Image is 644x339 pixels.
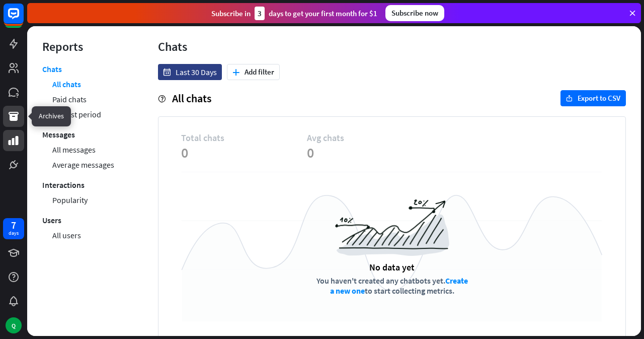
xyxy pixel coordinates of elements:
a: Chats [42,64,62,77]
a: Popularity [52,192,88,208]
div: 7 [11,221,16,230]
span: Avg chats [307,132,433,144]
a: Create a new one [330,276,468,296]
a: Interactions [42,177,85,192]
img: a6954988516a0971c967.png [335,199,449,256]
a: Messages [42,127,75,142]
i: export [566,95,573,102]
a: All chats [52,77,81,92]
span: Last 30 Days [176,67,217,77]
span: 0 [307,144,433,162]
a: Busiest period [52,107,101,122]
div: 3 [255,7,265,20]
div: Q [6,317,22,333]
a: All messages [52,142,96,157]
a: All users [52,228,81,243]
button: Open LiveChat chat widget [8,4,38,34]
span: 0 [181,144,307,162]
span: All chats [172,91,211,105]
a: Users [42,213,61,228]
div: days [9,230,19,237]
button: exportExport to CSV [560,90,626,106]
i: plus [232,69,239,76]
a: 7 days [3,218,24,239]
a: Average messages [52,157,114,172]
div: You haven't created any chatbots yet. to start collecting metrics. [315,276,469,296]
div: Reports [42,39,128,54]
i: date [163,69,171,76]
span: Total chats [181,132,307,144]
div: No data yet [369,261,415,273]
i: help [158,95,166,103]
div: Chats [158,39,626,54]
button: plusAdd filter [227,64,280,80]
div: Subscribe in days to get your first month for $1 [211,7,377,20]
div: Subscribe now [385,5,444,21]
a: Paid chats [52,92,87,107]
